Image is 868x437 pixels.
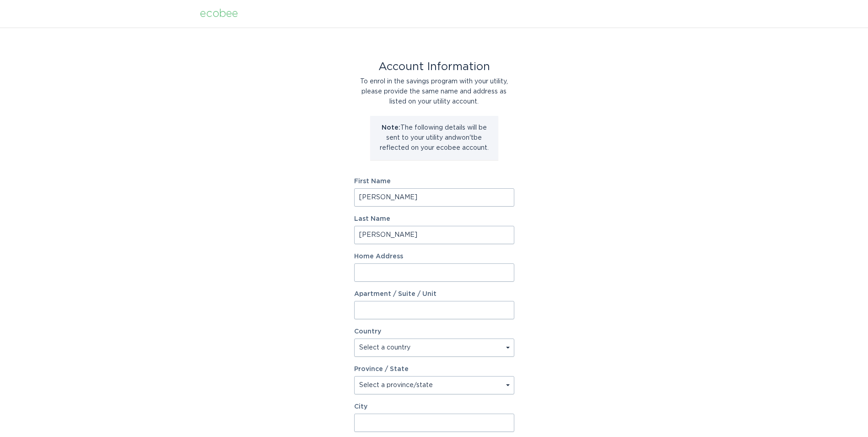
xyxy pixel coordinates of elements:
[354,216,514,222] label: Last Name
[354,328,381,335] label: Country
[377,123,491,153] p: The following details will be sent to your utility and won't be reflected on your ecobee account.
[354,76,514,107] div: To enrol in the savings program with your utility, please provide the same name and address as li...
[200,9,238,19] div: ecobee
[354,178,514,185] label: First Name
[354,62,514,72] div: Account Information
[354,366,409,372] label: Province / State
[382,125,400,131] strong: Note:
[354,404,514,410] label: City
[354,253,514,260] label: Home Address
[354,291,514,297] label: Apartment / Suite / Unit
